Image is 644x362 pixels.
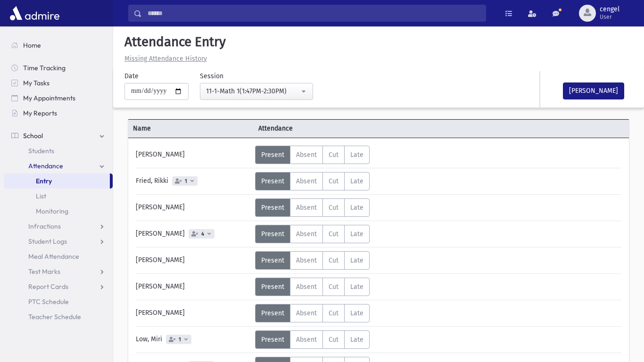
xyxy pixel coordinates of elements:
div: AttTypes [255,251,370,270]
label: Date [124,71,139,81]
span: Absent [296,283,317,291]
a: Attendance [4,158,113,173]
span: Cut [329,177,339,185]
div: Fried, Rikki [131,172,255,190]
a: Home [4,38,113,53]
span: Absent [296,177,317,185]
div: AttTypes [255,304,370,322]
a: Teacher Schedule [4,309,113,324]
span: Present [261,177,284,185]
a: School [4,128,113,143]
div: Low, Miri [131,330,255,349]
div: AttTypes [255,146,370,164]
div: AttTypes [255,198,370,217]
span: Attendance [28,162,63,170]
span: Infractions [28,222,61,230]
span: Cut [329,151,339,159]
span: Entry [36,177,52,185]
span: Cut [329,256,339,264]
span: Cut [329,283,339,291]
span: 4 [199,231,206,237]
span: Late [350,283,363,291]
span: Students [28,147,54,155]
span: Absent [296,230,317,238]
a: Infractions [4,219,113,234]
span: Late [350,204,363,212]
span: Name [128,123,254,133]
img: AdmirePro [8,4,62,23]
u: Missing Attendance History [124,55,207,63]
span: Absent [296,309,317,317]
span: Absent [296,336,317,344]
span: Meal Attendance [28,252,79,261]
span: Cut [329,230,339,238]
span: School [23,132,43,140]
a: Student Logs [4,234,113,249]
div: [PERSON_NAME] [131,225,255,243]
span: My Appointments [23,94,75,102]
h5: Attendance Entry [121,34,636,50]
span: Present [261,151,284,159]
a: Students [4,143,113,158]
div: [PERSON_NAME] [131,278,255,296]
span: Late [350,151,363,159]
div: 11-1-Math 1(1:47PM-2:30PM) [206,86,299,96]
span: Present [261,283,284,291]
div: AttTypes [255,172,370,190]
div: [PERSON_NAME] [131,304,255,322]
span: Cut [329,204,339,212]
span: Report Cards [28,282,68,291]
span: Teacher Schedule [28,313,81,321]
span: Student Logs [28,237,67,246]
input: Search [142,5,486,22]
a: Report Cards [4,279,113,294]
span: 1 [177,337,183,343]
span: User [600,13,619,21]
span: Absent [296,204,317,212]
a: Monitoring [4,204,113,219]
div: AttTypes [255,278,370,296]
div: [PERSON_NAME] [131,251,255,270]
span: Present [261,336,284,344]
span: Late [350,256,363,264]
span: Cut [329,309,339,317]
a: Test Marks [4,264,113,279]
span: Home [23,41,41,49]
span: My Tasks [23,79,50,87]
span: Present [261,309,284,317]
span: Present [261,204,284,212]
span: List [36,192,46,200]
a: My Appointments [4,90,113,106]
a: Time Tracking [4,60,113,75]
div: [PERSON_NAME] [131,198,255,217]
span: Time Tracking [23,64,66,72]
span: Late [350,230,363,238]
a: Entry [4,173,110,189]
span: Present [261,256,284,264]
span: PTC Schedule [28,297,69,306]
span: Test Marks [28,267,60,276]
a: My Tasks [4,75,113,90]
span: My Reports [23,109,57,117]
a: List [4,189,113,204]
button: [PERSON_NAME] [563,82,624,99]
span: Monitoring [36,207,68,215]
label: Session [200,71,223,81]
a: My Reports [4,106,113,121]
span: Absent [296,256,317,264]
span: cengel [600,6,619,13]
a: PTC Schedule [4,294,113,309]
div: [PERSON_NAME] [131,146,255,164]
div: AttTypes [255,330,370,349]
span: Late [350,309,363,317]
a: Missing Attendance History [121,55,207,63]
span: Present [261,230,284,238]
span: Attendance [254,123,379,133]
span: 1 [183,178,189,184]
span: Late [350,177,363,185]
div: AttTypes [255,225,370,243]
button: 11-1-Math 1(1:47PM-2:30PM) [200,83,313,100]
span: Absent [296,151,317,159]
a: Meal Attendance [4,249,113,264]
